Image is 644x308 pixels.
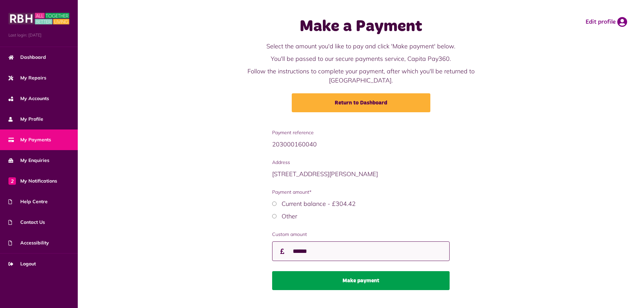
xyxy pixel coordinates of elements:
h1: Make a Payment [226,17,496,37]
span: Logout [8,260,36,267]
span: Contact Us [8,219,45,226]
span: 2 [8,177,16,185]
label: Other [282,212,297,220]
span: My Payments [8,136,51,143]
a: Edit profile [586,17,627,27]
span: My Notifications [8,177,57,185]
span: Help Centre [8,198,48,205]
span: 203000160040 [272,140,317,148]
span: Address [272,159,450,166]
span: My Profile [8,116,43,123]
span: Last login: [DATE] [8,32,69,38]
span: My Repairs [8,74,46,81]
label: Custom amount [272,231,450,238]
label: Current balance - £304.42 [282,200,356,208]
span: Dashboard [8,54,46,61]
button: Make payment [272,271,450,290]
span: My Accounts [8,95,49,102]
span: My Enquiries [8,157,49,164]
span: Payment amount* [272,189,450,196]
a: Return to Dashboard [292,93,430,112]
p: Select the amount you'd like to pay and click 'Make payment' below. [226,42,496,51]
span: [STREET_ADDRESS][PERSON_NAME] [272,170,378,178]
span: Payment reference [272,129,450,136]
img: MyRBH [8,12,69,25]
p: You'll be passed to our secure payments service, Capita Pay360. [226,54,496,63]
span: Accessibility [8,239,49,246]
p: Follow the instructions to complete your payment, after which you'll be returned to [GEOGRAPHIC_D... [226,67,496,85]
